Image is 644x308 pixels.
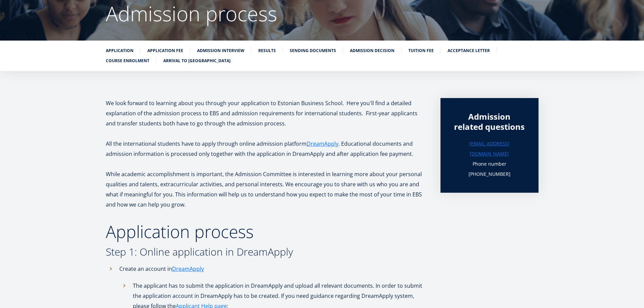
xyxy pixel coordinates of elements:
a: DreamApply [307,139,338,149]
a: Acceptance letter [448,47,490,54]
a: Tuition fee [408,47,434,54]
p: Phone number [PHONE_NUMBER] [454,159,525,179]
h2: Application process [106,223,427,240]
a: Admission interview [197,47,244,54]
a: DreamApply [172,264,204,274]
a: Course enrolment [106,57,149,64]
a: Arrival to [GEOGRAPHIC_DATA] [163,57,231,64]
div: Admission related questions [454,112,525,132]
p: We look forward to learning about you through your application to Estonian Business School. Here ... [106,98,427,128]
a: [EMAIL_ADDRESS][DOMAIN_NAME] [454,139,525,159]
a: Admission decision [350,47,395,54]
p: All the international students have to apply through online admission platform . Educational docu... [106,139,427,159]
h3: Step 1: Online application in DreamApply [106,247,427,257]
a: Application fee [147,47,183,54]
a: Results [258,47,276,54]
p: While academic accomplishment is important, the Admission Committee is interested in learning mor... [106,169,427,210]
a: Application [106,47,134,54]
a: Sending documents [290,47,336,54]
